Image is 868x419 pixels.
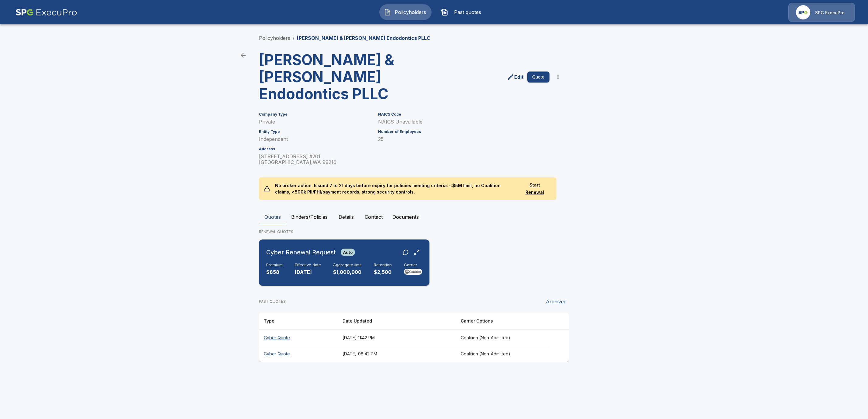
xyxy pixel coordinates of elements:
button: Start Renewal [518,180,552,198]
span: Past quotes [451,9,484,16]
h6: Premium [266,263,283,267]
h3: [PERSON_NAME] & [PERSON_NAME] Endodontics PLLC [259,51,409,103]
p: [PERSON_NAME] & [PERSON_NAME] Endodontics PLLC [297,34,430,42]
th: Coalition (Non-Admitted) [456,330,548,346]
button: Documents [387,210,424,224]
button: more [552,71,564,83]
span: Auto [341,250,355,255]
a: Agency IconSPG ExecuPro [788,3,855,22]
p: [DATE] [295,269,321,276]
p: $2,500 [374,269,392,276]
h6: Number of Employees [378,130,549,134]
a: Policyholders [259,35,290,41]
img: Past quotes Icon [441,9,448,16]
table: responsive table [259,313,569,362]
h6: Aggregate limit [333,263,362,267]
button: Quotes [259,210,286,224]
p: PAST QUOTES [259,299,286,304]
img: Carrier [404,269,422,275]
p: Edit [514,73,524,81]
p: 25 [378,136,549,142]
img: AA Logo [15,3,77,22]
h6: Company Type [259,112,371,117]
h6: Entity Type [259,130,371,134]
div: policyholder tabs [259,210,609,224]
button: Archived [543,295,569,308]
th: [DATE] 11:42 PM [338,330,456,346]
th: Coalition (Non-Admitted) [456,346,548,362]
button: Policyholders IconPolicyholders [379,4,432,20]
p: RENEWAL QUOTES [259,229,609,235]
nav: breadcrumb [259,34,430,42]
p: $1,000,000 [333,269,362,276]
th: [DATE] 08:42 PM [338,346,456,362]
img: Agency Icon [796,5,810,19]
th: Carrier Options [456,313,548,330]
h6: Cyber Renewal Request [266,247,336,257]
h6: NAICS Code [378,112,549,117]
p: [STREET_ADDRESS] #201 [GEOGRAPHIC_DATA] , WA 99216 [259,154,371,165]
h6: Retention [374,263,392,267]
a: back [237,49,249,61]
p: Private [259,119,371,125]
img: Policyholders Icon [384,9,391,16]
button: Binders/Policies [286,210,332,224]
li: / [293,34,294,42]
button: Details [332,210,360,224]
button: Quote [527,72,549,83]
h6: Carrier [404,263,422,267]
h6: Address [259,147,371,151]
p: No broker action. Issued 7 to 21 days before expiry for policies meeting criteria: ≤ $5M limit, n... [270,177,518,200]
th: Cyber Quote [259,330,338,346]
button: Contact [360,210,387,224]
a: edit [506,72,525,82]
p: Independent [259,136,371,142]
p: SPG ExecuPro [815,10,845,16]
p: NAICS Unavailable [378,119,549,125]
th: Type [259,313,338,330]
th: Cyber Quote [259,346,338,362]
button: Past quotes IconPast quotes [436,4,489,20]
h6: Effective date [295,263,321,267]
p: $858 [266,269,283,276]
th: Date Updated [338,313,456,330]
span: Policyholders [394,9,427,16]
